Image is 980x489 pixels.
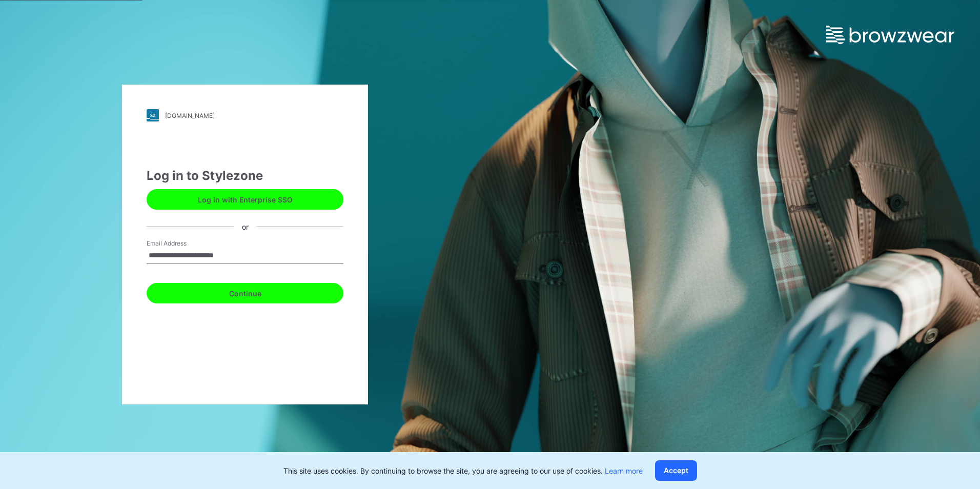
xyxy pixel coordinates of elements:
[147,283,343,303] button: Continue
[826,26,954,44] img: browzwear-logo.e42bd6dac1945053ebaf764b6aa21510.svg
[605,466,643,475] a: Learn more
[234,221,257,232] div: or
[165,112,215,119] div: [DOMAIN_NAME]
[283,465,643,476] p: This site uses cookies. By continuing to browse the site, you are agreeing to our use of cookies.
[147,167,343,185] div: Log in to Stylezone
[147,109,343,121] a: [DOMAIN_NAME]
[655,460,697,481] button: Accept
[147,189,343,210] button: Log in with Enterprise SSO
[147,239,218,248] label: Email Address
[147,109,159,121] img: stylezone-logo.562084cfcfab977791bfbf7441f1a819.svg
